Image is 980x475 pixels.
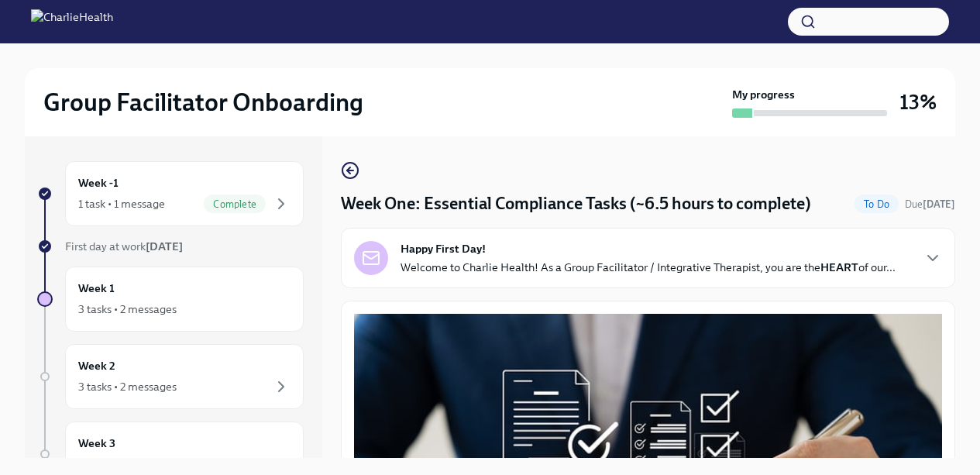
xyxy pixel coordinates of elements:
p: Welcome to Charlie Health! As a Group Facilitator / Integrative Therapist, you are the of our... [401,260,896,275]
div: 1 task • 1 message [78,196,165,212]
a: First day at work[DATE] [37,239,304,254]
h6: Week 3 [78,435,115,452]
a: Week 13 tasks • 2 messages [37,267,304,332]
span: First day at work [65,239,183,253]
h6: Week -1 [78,174,119,191]
img: CharlieHealth [31,9,113,34]
span: August 26th, 2025 09:00 [905,197,955,212]
h6: Week 2 [78,357,115,374]
a: Week 23 tasks • 2 messages [37,344,304,409]
strong: My progress [732,87,795,102]
h6: Week 1 [78,280,115,297]
strong: [DATE] [923,198,955,210]
h4: Week One: Essential Compliance Tasks (~6.5 hours to complete) [341,192,811,215]
a: Week -11 task • 1 messageComplete [37,161,304,226]
span: Complete [204,198,266,210]
div: 4 tasks • 1 message [78,456,172,472]
h3: 13% [899,88,937,116]
strong: HEART [820,260,858,274]
h2: Group Facilitator Onboarding [43,87,363,118]
div: 3 tasks • 2 messages [78,379,177,394]
strong: [DATE] [146,239,183,253]
span: To Do [854,198,899,210]
span: Due [905,198,955,210]
div: 3 tasks • 2 messages [78,301,177,317]
strong: Happy First Day! [401,241,486,256]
